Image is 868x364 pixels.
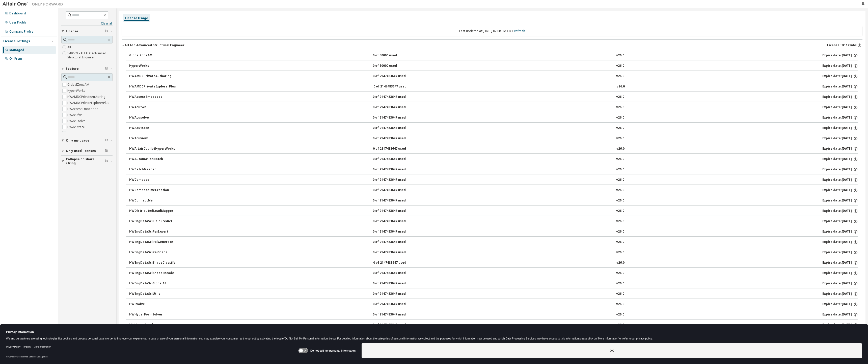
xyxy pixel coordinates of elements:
div: HWEngDataSciPaiGenerate [129,240,175,244]
button: GlobalZoneAM0 of 50000 usedv26.0Expire date:[DATE] [129,50,858,61]
button: HWAccessEmbedded0 of 2147483647 usedv26.0Expire date:[DATE] [129,92,858,103]
label: HWAcuview [67,130,85,136]
div: HWConnectMe [129,198,175,203]
div: HWAcufwh [129,105,175,110]
div: Expire date: [DATE] [822,281,858,286]
div: v26.0 [616,105,624,110]
div: v26.0 [616,178,624,182]
label: HyperWorks [67,88,86,94]
div: v26.0 [616,188,624,193]
button: HWEngDataSciPaiShape0 of 2147483647 usedv26.0Expire date:[DATE] [129,247,858,258]
span: License [66,29,78,33]
button: HWEngDataSciPaiGenerate0 of 2147483647 usedv26.0Expire date:[DATE] [129,237,858,248]
button: HWEngDataSciShapeEncode0 of 2147483647 usedv26.0Expire date:[DATE] [129,268,858,279]
div: HWComposeExeCreation [129,188,175,193]
div: HyperWorks [129,64,175,68]
div: 0 of 2147483647 used [373,105,418,110]
div: HWAcutrace [129,126,175,130]
div: v26.0 [616,281,624,286]
div: 0 of 2147483647 used [373,250,418,255]
label: HWAMDCPrivateAuthoring [67,94,106,100]
button: HWEngDataSciShapeClassify0 of 2147483647 usedv26.0Expire date:[DATE] [129,257,858,268]
label: 149669 - AU AEC Advanced Structural Engineer [67,50,113,60]
button: License [61,26,113,37]
div: HWEngDataSciSignalAI [129,281,175,286]
img: Altair One [3,2,66,7]
div: v26.0 [616,157,624,162]
button: HWAcusolve0 of 2147483647 usedv26.0Expire date:[DATE] [129,112,858,123]
div: Expire date: [DATE] [822,219,858,224]
span: Clear filter [105,139,108,143]
div: Company Profile [9,30,33,34]
div: HWAMDCPrivateAuthoring [129,74,175,79]
div: 0 of 2147483647 used [373,147,418,151]
div: HWDistributedLoadMapper [129,209,175,213]
div: v26.0 [616,126,624,130]
a: Refresh [514,29,525,33]
button: Only used licenses [61,145,113,156]
div: 0 of 2147483647 used [373,281,418,286]
span: Clear filter [105,67,108,71]
div: HWAltairCopilotHyperWorks [129,147,175,151]
div: 0 of 2147483647 used [373,302,418,307]
div: 0 of 2147483647 used [373,240,418,244]
label: HWAccessEmbedded [67,106,99,112]
button: HWHyperGraph0 of 2147483647 usedv26.0Expire date:[DATE] [129,320,858,331]
div: v26.0 [617,84,625,89]
button: HWAMDCPrivateExplorerPlus0 of 2147483647 usedv26.0Expire date:[DATE] [129,81,858,92]
label: HWAMDCPrivateExplorerPlus [67,100,110,106]
div: Expire date: [DATE] [822,292,858,296]
div: v26.0 [616,292,624,296]
div: Expire date: [DATE] [822,230,858,234]
a: Clear all [61,21,113,26]
div: Expire date: [DATE] [822,209,858,213]
div: Managed [9,48,24,52]
div: AU AEC Advanced Structural Engineer [125,43,184,47]
div: 0 of 2147483647 used [373,312,418,317]
button: HyperWorks0 of 50000 usedv26.0Expire date:[DATE] [129,60,858,72]
div: GlobalZoneAM [129,53,175,58]
button: HWEvolve0 of 2147483647 usedv26.0Expire date:[DATE] [129,299,858,310]
button: HWDistributedLoadMapper0 of 2147483647 usedv26.0Expire date:[DATE] [129,206,858,217]
div: Expire date: [DATE] [822,64,858,68]
div: Expire date: [DATE] [822,312,858,317]
div: 0 of 2147483647 used [373,116,418,120]
div: 0 of 2147483647 used [373,209,418,213]
span: Clear filter [105,29,108,33]
div: Expire date: [DATE] [822,157,858,162]
label: HWAcutrace [67,124,86,130]
div: 0 of 50000 used [373,64,418,68]
div: v26.0 [616,219,624,224]
div: Expire date: [DATE] [822,271,858,276]
div: 0 of 2147483647 used [373,126,418,130]
div: License Settings [3,39,30,43]
button: Only my usage [61,135,113,146]
div: 0 of 2147483647 used [373,188,418,193]
div: HWEngDataSciUtils [129,292,175,296]
span: License ID: 149669 [827,43,856,47]
span: Collapse on share string [66,157,105,165]
div: 0 of 2147483647 used [373,178,418,182]
div: 0 of 2147483647 used [373,136,418,141]
div: Expire date: [DATE] [822,188,858,193]
span: Clear filter [105,159,108,163]
div: 0 of 2147483647 used [373,219,418,224]
button: HWAltairCopilotHyperWorks0 of 2147483647 usedv26.0Expire date:[DATE] [129,143,858,154]
div: 0 of 50000 used [373,53,418,58]
button: HWAcufwh0 of 2147483647 usedv26.0Expire date:[DATE] [129,102,858,113]
div: HWAcusolve [129,116,175,120]
span: Only my usage [66,139,89,143]
div: v26.0 [616,312,624,317]
div: HWEngDataSciShapeClassify [129,261,175,265]
div: v26.0 [616,271,624,276]
div: Expire date: [DATE] [822,126,858,130]
div: Expire date: [DATE] [822,136,858,141]
div: v26.0 [616,230,624,234]
button: HWAcuview0 of 2147483647 usedv26.0Expire date:[DATE] [129,133,858,144]
div: 0 of 2147483647 used [373,261,419,265]
div: 0 of 2147483647 used [373,323,418,327]
div: User Profile [9,20,26,25]
label: All [67,44,72,50]
span: Only used licenses [66,149,96,153]
div: Dashboard [9,11,26,15]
